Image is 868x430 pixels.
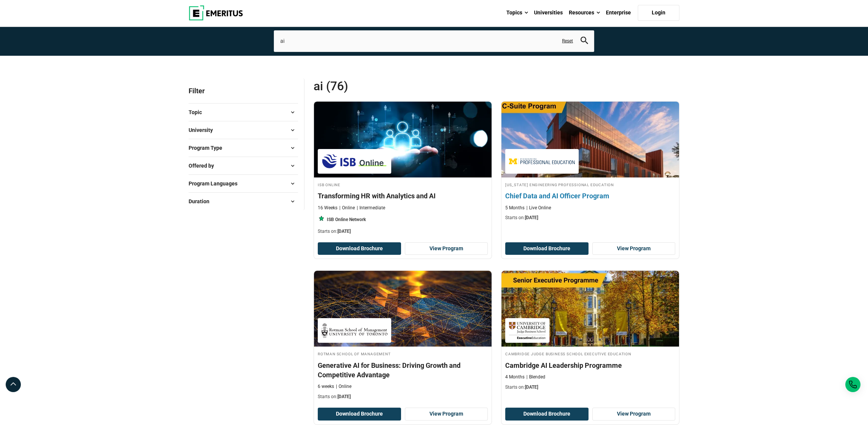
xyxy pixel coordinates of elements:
a: View Program [405,242,488,255]
button: Download Brochure [318,242,401,255]
img: Michigan Engineering Professional Education [509,153,575,170]
p: Online [339,205,355,211]
a: AI and Machine Learning Course by Rotman School of Management - September 4, 2025 Rotman School o... [314,271,492,404]
a: AI and Machine Learning Course by Cambridge Judge Business School Executive Education - September... [501,271,679,394]
p: Online [336,383,351,390]
span: ai (76) [314,78,496,94]
button: Download Brochure [505,242,589,255]
button: search [581,37,588,46]
a: View Program [405,408,488,421]
a: Leadership Course by ISB Online - September 30, 2025 ISB Online ISB Online Transforming HR with A... [314,102,492,239]
h4: Transforming HR with Analytics and AI [318,191,488,201]
span: University [189,126,219,134]
img: Chief Data and AI Officer Program | Online AI and Machine Learning Course [493,98,688,181]
p: Starts on: [505,384,675,391]
a: AI and Machine Learning Course by Michigan Engineering Professional Education - December 15, 2025... [501,102,679,225]
span: Topic [189,108,208,116]
button: Duration [189,196,298,207]
img: Transforming HR with Analytics and AI | Online Leadership Course [314,102,492,177]
h4: Generative AI for Business: Driving Growth and Competitive Advantage [318,361,488,380]
p: 6 weeks [318,383,334,390]
span: [DATE] [337,394,351,399]
img: Generative AI for Business: Driving Growth and Competitive Advantage | Online AI and Machine Lear... [314,271,492,347]
p: 16 Weeks [318,205,337,211]
img: ISB Online [322,153,387,170]
span: [DATE] [337,229,351,234]
h4: Cambridge Judge Business School Executive Education [505,350,675,357]
a: Reset search [562,38,573,44]
p: 5 Months [505,205,525,211]
p: Filter [189,78,298,103]
p: Starts on: [505,215,675,221]
p: ISB Online Network [327,217,366,223]
span: Program Type [189,144,228,152]
button: Program Languages [189,178,298,189]
p: Blended [526,374,545,380]
span: [DATE] [525,215,538,220]
input: search-page [274,30,594,52]
img: Cambridge AI Leadership Programme | Online AI and Machine Learning Course [501,271,679,347]
h4: ISB Online [318,181,488,188]
p: Starts on: [318,394,488,400]
p: Live Online [526,205,551,211]
button: University [189,124,298,136]
p: Starts on: [318,228,488,235]
button: Download Brochure [505,408,589,421]
h4: Chief Data and AI Officer Program [505,191,675,201]
span: Offered by [189,162,220,170]
p: Intermediate [357,205,385,211]
button: Download Brochure [318,408,401,421]
span: Duration [189,197,215,206]
a: View Program [592,242,676,255]
a: search [581,39,588,46]
a: View Program [592,408,676,421]
a: Login [638,5,679,21]
button: Topic [189,107,298,118]
h4: [US_STATE] Engineering Professional Education [505,181,675,188]
img: Cambridge Judge Business School Executive Education [509,322,546,339]
img: Rotman School of Management [322,322,387,339]
h4: Cambridge AI Leadership Programme [505,361,675,370]
button: Program Type [189,142,298,154]
h4: Rotman School of Management [318,350,488,357]
span: Program Languages [189,179,244,188]
button: Offered by [189,160,298,171]
span: [DATE] [525,384,538,390]
p: 4 Months [505,374,525,380]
